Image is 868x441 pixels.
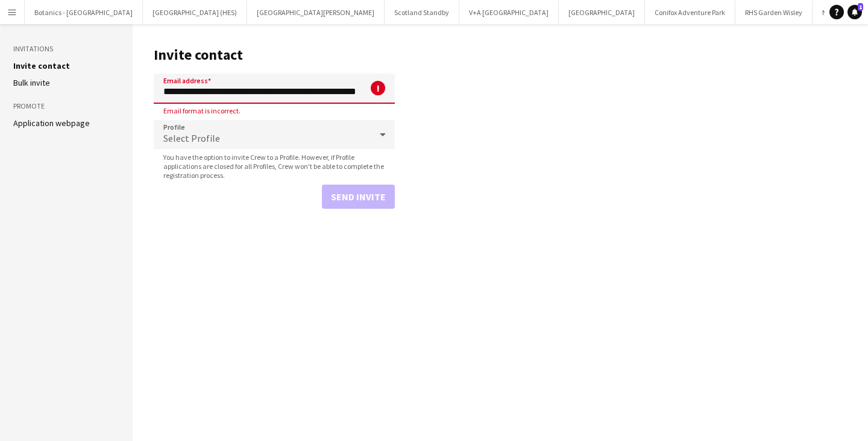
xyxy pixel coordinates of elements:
[143,1,247,24] button: [GEOGRAPHIC_DATA] (HES)
[385,1,459,24] button: Scotland Standby
[848,5,862,19] a: 1
[154,153,395,180] span: You have the option to invite Crew to a Profile. However, if Profile applications are closed for ...
[13,118,90,128] a: Application webpage
[154,106,250,115] span: Email format is incorrect.
[13,60,70,71] a: Invite contact
[13,101,119,112] h3: Promote
[459,1,559,24] button: V+A [GEOGRAPHIC_DATA]
[13,43,119,54] h3: Invitations
[645,1,735,24] button: Conifox Adventure Park
[163,132,220,144] span: Select Profile
[154,46,395,64] h1: Invite contact
[559,1,645,24] button: [GEOGRAPHIC_DATA]
[247,1,385,24] button: [GEOGRAPHIC_DATA][PERSON_NAME]
[858,3,863,11] span: 1
[13,77,50,88] a: Bulk invite
[735,1,813,24] button: RHS Garden Wisley
[25,1,143,24] button: Botanics - [GEOGRAPHIC_DATA]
